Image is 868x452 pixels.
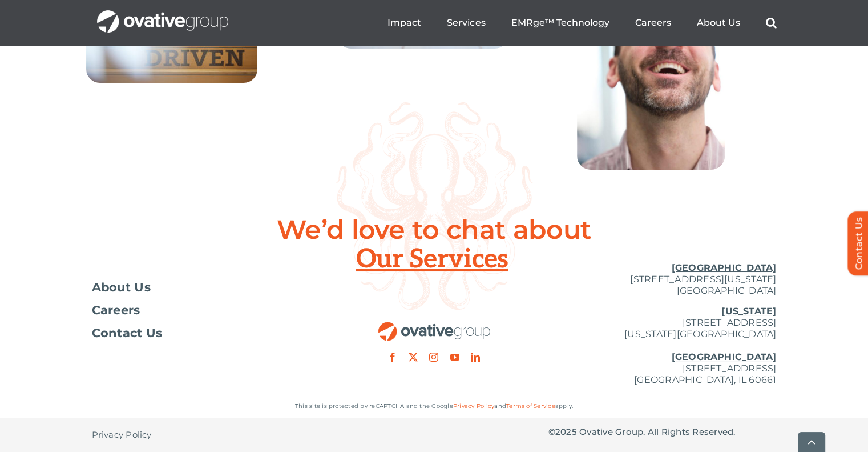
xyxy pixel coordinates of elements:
a: twitter [409,353,418,362]
a: Services [447,17,485,29]
a: Terms of Service [506,402,555,410]
a: Impact [387,17,421,29]
a: Contact Us [92,327,320,339]
a: About Us [696,17,740,29]
a: OG_Full_horizontal_RGB [377,321,491,331]
p: © Ovative Group. All Rights Reserved. [548,426,777,438]
a: Privacy Policy [453,402,494,410]
a: facebook [388,353,397,362]
a: linkedin [471,353,480,362]
u: [US_STATE] [721,306,776,317]
a: Careers [92,305,320,316]
a: instagram [429,353,438,362]
a: youtube [450,353,459,362]
span: Careers [92,305,140,316]
a: Search [765,17,776,29]
nav: Footer Menu [92,282,320,339]
nav: Menu [387,5,776,41]
span: Contact Us [92,327,163,339]
a: About Us [92,282,320,293]
a: EMRge™ Technology [511,17,609,29]
a: Careers [635,17,671,29]
p: [STREET_ADDRESS][US_STATE] [GEOGRAPHIC_DATA] [548,262,777,297]
span: Privacy Policy [92,429,152,441]
p: [STREET_ADDRESS] [US_STATE][GEOGRAPHIC_DATA] [STREET_ADDRESS] [GEOGRAPHIC_DATA], IL 60661 [548,306,777,386]
a: OG_Full_horizontal_WHT [97,9,228,20]
a: Privacy Policy [92,418,152,452]
img: Home – Careers 8 [577,21,725,170]
span: 2025 [555,426,577,437]
p: This site is protected by reCAPTCHA and the Google and apply. [92,401,777,412]
nav: Footer - Privacy Policy [92,418,320,452]
span: About Us [92,282,151,293]
u: [GEOGRAPHIC_DATA] [671,351,776,362]
u: [GEOGRAPHIC_DATA] [671,262,776,273]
